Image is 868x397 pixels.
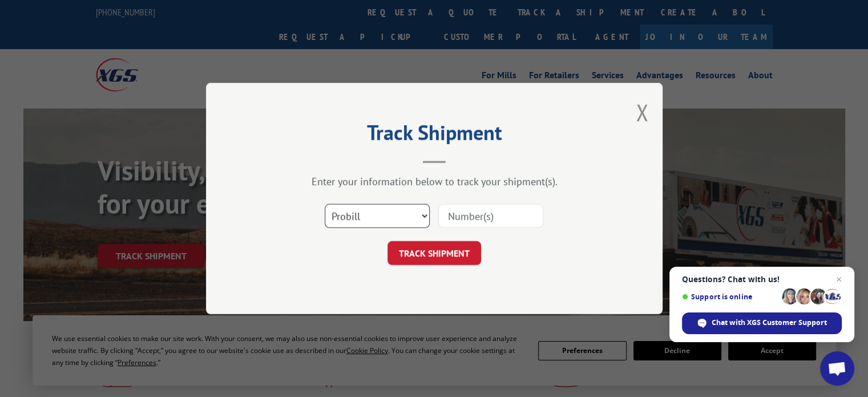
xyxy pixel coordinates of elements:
[387,241,481,265] button: TRACK SHIPMENT
[636,97,648,127] button: Close modal
[682,292,778,301] span: Support is online
[832,272,846,286] span: Close chat
[682,275,842,284] span: Questions? Chat with us!
[682,312,842,334] div: Chat with XGS Customer Support
[263,175,605,188] div: Enter your information below to track your shipment(s).
[438,204,543,228] input: Number(s)
[712,318,827,328] span: Chat with XGS Customer Support
[263,125,605,146] h2: Track Shipment
[820,351,854,386] div: Open chat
